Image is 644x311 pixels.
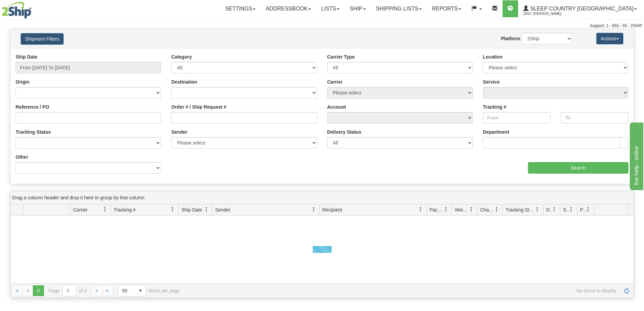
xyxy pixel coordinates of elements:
a: Shipping lists [371,0,427,17]
a: Shipment Issues filter column settings [565,204,577,215]
span: Carrier [73,206,88,213]
label: Reference / PO [16,104,49,110]
label: Sender [171,129,187,135]
span: Tracking Status [506,206,535,213]
a: Delivery Status filter column settings [549,204,560,215]
label: Order # / Ship Request # [171,104,226,110]
label: Carrier [327,79,343,85]
a: Packages filter column settings [440,204,452,215]
a: Tracking Status filter column settings [532,204,543,215]
a: Reports [427,0,466,17]
label: Tracking Status [16,129,51,135]
label: Carrier Type [327,53,355,60]
span: Page of 0 [49,285,87,296]
a: Sender filter column settings [308,204,319,215]
button: Actions [596,33,623,44]
a: Lists [316,0,345,17]
a: Carrier filter column settings [99,204,111,215]
span: Recipient [323,206,342,213]
iframe: chat widget [628,121,643,190]
label: Ship Date [16,53,38,60]
span: Sleep Country [GEOGRAPHIC_DATA] [529,6,634,12]
label: Account [327,104,346,110]
span: Pickup Status [580,206,586,213]
label: Category [171,53,192,60]
a: Ship Date filter column settings [201,204,212,215]
a: Addressbook [261,0,316,17]
span: Page 0 [33,285,44,296]
span: Sender [215,206,230,213]
input: To [561,112,628,124]
span: No items to display [190,288,617,293]
span: 50 [122,287,131,294]
label: Tracking # [483,104,506,110]
span: 2044 / [PERSON_NAME] [523,10,574,17]
button: Shipment Filters [21,33,64,45]
span: Packages [429,206,444,213]
div: grid grouping header [10,191,634,204]
span: select [135,285,146,296]
label: Origin [16,79,29,85]
span: Ship Date [181,206,202,213]
a: Ship [345,0,371,17]
span: Delivery Status [546,206,552,213]
label: Delivery Status [327,129,361,135]
label: Service [483,79,500,85]
a: Refresh [621,285,632,296]
label: Other [16,154,28,160]
a: Recipient filter column settings [415,204,426,215]
a: Tracking # filter column settings [167,204,178,215]
img: logo2044.jpg [2,2,31,19]
a: Pickup Status filter column settings [582,204,594,215]
a: Settings [220,0,261,17]
label: Department [483,129,509,135]
label: Destination [171,79,197,85]
div: Support: 1 - 855 - 55 - 2SHIP [2,23,642,29]
span: Page sizes drop down [118,285,146,296]
div: live help - online [5,4,63,12]
a: Weight filter column settings [466,204,477,215]
label: Location [483,53,503,60]
span: Shipment Issues [563,206,569,213]
span: Tracking # [114,206,136,213]
span: items per page [118,285,180,296]
input: From [483,112,551,124]
a: Charge filter column settings [491,204,503,215]
span: Weight [455,206,469,213]
input: Search [528,162,628,174]
a: Sleep Country [GEOGRAPHIC_DATA] 2044 / [PERSON_NAME] [518,0,642,17]
label: Platform [501,35,520,42]
span: Charge [480,206,494,213]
